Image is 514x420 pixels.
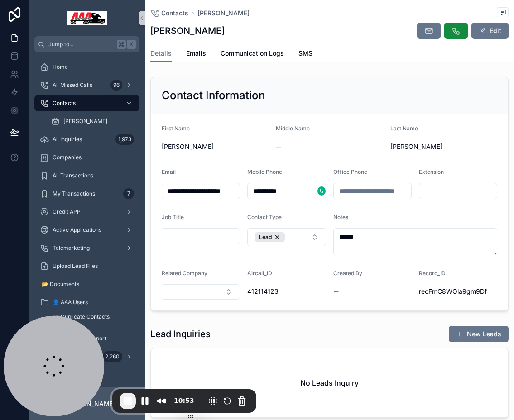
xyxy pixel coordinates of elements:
[162,88,265,103] h2: Contact Information
[34,240,139,256] a: Telemarketing
[53,226,101,234] span: Active Applications
[34,77,139,93] a: All Missed Calls96
[333,214,348,220] span: Notes
[34,149,139,166] a: Companies
[34,258,139,274] a: Upload Lead Files
[162,125,190,132] span: First Name
[247,228,326,246] button: Select Button
[150,328,211,340] h1: Lead Inquiries
[162,284,240,300] button: Select Button
[42,281,79,288] span: 📂 Documents
[390,125,418,132] span: Last Name
[110,80,122,91] div: 96
[247,270,272,277] span: Aircall_ID
[53,63,68,71] span: Home
[53,299,88,306] span: 👤 AAA Users
[34,186,139,202] a: My Transactions7
[67,11,107,25] img: App logo
[34,276,139,292] a: 📂 Documents
[276,142,281,151] span: --
[276,125,310,132] span: Middle Name
[162,214,184,220] span: Job Title
[150,49,172,58] span: Details
[259,234,272,241] span: Lead
[221,49,284,58] span: Communication Logs
[247,168,282,175] span: Mobile Phone
[419,168,444,175] span: Extension
[333,168,367,175] span: Office Phone
[53,100,76,107] span: Contacts
[255,232,285,242] button: Unselect 10
[48,41,113,48] span: Jump to...
[333,287,339,296] span: --
[197,9,250,18] a: [PERSON_NAME]
[34,312,139,329] a: 👥 Duplicate Contacts Matches
[300,377,359,388] h2: No Leads Inquiry
[34,131,139,148] a: All Inquiries1,973
[419,287,497,296] span: recFmC8WOla9gm9Df
[161,9,188,18] span: Contacts
[34,167,139,184] a: All Transactions
[53,244,90,252] span: Telemarketing
[53,190,95,197] span: My Transactions
[53,208,81,215] span: Credit APP
[53,262,98,270] span: Upload Lead Files
[298,45,312,63] a: SMS
[247,287,326,296] span: 412114123
[186,45,206,63] a: Emails
[298,49,312,58] span: SMS
[123,188,134,199] div: 7
[53,136,82,143] span: All Inquiries
[34,222,139,238] a: Active Applications
[162,270,207,277] span: Related Company
[162,168,176,175] span: Email
[150,45,172,62] a: Details
[34,95,139,111] a: Contacts
[34,59,139,75] a: Home
[34,204,139,220] a: Credit APP
[471,23,509,39] button: Edit
[53,313,130,328] span: 👥 Duplicate Contacts Matches
[390,142,497,151] span: [PERSON_NAME]
[150,9,188,18] a: Contacts
[63,118,107,125] span: [PERSON_NAME]
[53,154,82,161] span: Companies
[333,270,362,277] span: Created By
[419,270,446,277] span: Record_ID
[247,214,282,220] span: Contact Type
[34,36,139,52] button: Jump to...K
[449,326,509,342] button: New Leads
[221,45,284,63] a: Communication Logs
[115,134,134,145] div: 1,973
[128,41,135,48] span: K
[45,113,139,129] a: [PERSON_NAME]
[150,24,225,37] h1: [PERSON_NAME]
[53,172,93,179] span: All Transactions
[102,351,122,362] div: 2,260
[53,81,92,89] span: All Missed Calls
[162,142,269,151] span: [PERSON_NAME]
[29,52,145,377] div: scrollable content
[34,294,139,310] a: 👤 AAA Users
[186,49,206,58] span: Emails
